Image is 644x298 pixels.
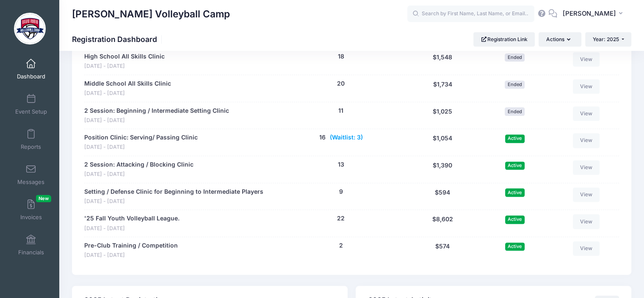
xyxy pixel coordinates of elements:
span: [PERSON_NAME] [563,9,616,18]
div: $1,054 [405,133,480,151]
span: [DATE] - [DATE] [84,225,180,233]
span: [DATE] - [DATE] [84,117,229,125]
a: View [573,106,600,121]
span: Reports [21,143,41,150]
a: View [573,133,600,148]
span: [DATE] - [DATE] [84,251,178,259]
a: View [573,52,600,67]
h1: [PERSON_NAME] Volleyball Camp [72,4,230,24]
a: Middle School All Skills Clinic [84,79,171,88]
div: $8,602 [405,214,480,232]
span: [DATE] - [DATE] [84,143,198,151]
a: Financials [11,230,51,260]
span: [DATE] - [DATE] [84,89,171,97]
span: Dashboard [17,73,45,80]
span: Ended [505,81,525,89]
span: [DATE] - [DATE] [84,62,165,70]
a: View [573,187,600,202]
div: $1,548 [405,52,480,70]
img: David Rubio Volleyball Camp [14,13,46,45]
a: Pre-Club Training / Competition [84,241,178,250]
span: Ended [505,107,525,115]
span: Year: 2025 [593,36,619,42]
span: Ended [505,53,525,61]
div: $574 [405,241,480,259]
span: [DATE] - [DATE] [84,198,263,206]
button: Year: 2025 [585,32,631,47]
a: View [573,79,600,94]
span: Messages [17,178,44,186]
a: View [573,160,600,175]
span: Active [505,188,525,196]
div: $1,734 [405,79,480,97]
a: Setting / Defense Clinic for Beginning to Intermediate Players [84,187,263,196]
a: Messages [11,160,51,189]
button: 11 [338,106,343,115]
span: Event Setup [15,108,47,115]
a: '25 Fall Youth Volleyball League. [84,214,180,223]
a: High School All Skills Clinic [84,52,165,61]
a: 2 Session: Beginning / Intermediate Setting Clinic [84,106,229,115]
a: Position Clinic: Serving/ Passing Clinic [84,133,198,142]
button: [PERSON_NAME] [557,4,631,24]
a: View [573,214,600,228]
a: InvoicesNew [11,195,51,225]
button: 16 [319,133,326,142]
a: 2 Session: Attacking / Blocking Clinic [84,160,193,169]
button: 2 [339,241,343,250]
button: 9 [339,187,343,196]
span: Active [505,242,525,251]
span: New [36,195,51,202]
a: Dashboard [11,54,51,84]
button: 13 [338,160,344,169]
input: Search by First Name, Last Name, or Email... [407,6,534,22]
div: $594 [405,187,480,206]
span: Active [505,162,525,170]
a: View [573,241,600,256]
span: Financials [18,249,44,256]
span: Active [505,215,525,223]
h1: Registration Dashboard [72,35,164,44]
button: 22 [337,214,345,223]
button: 20 [337,79,345,88]
span: Active [505,134,525,142]
span: [DATE] - [DATE] [84,170,193,178]
div: $1,025 [405,106,480,125]
button: Actions [539,32,581,47]
a: Reports [11,125,51,154]
a: Registration Link [473,32,535,47]
div: $1,390 [405,160,480,178]
span: Invoices [20,214,42,221]
button: 18 [338,52,344,61]
a: Event Setup [11,89,51,119]
button: (Waitlist: 3) [330,133,363,142]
